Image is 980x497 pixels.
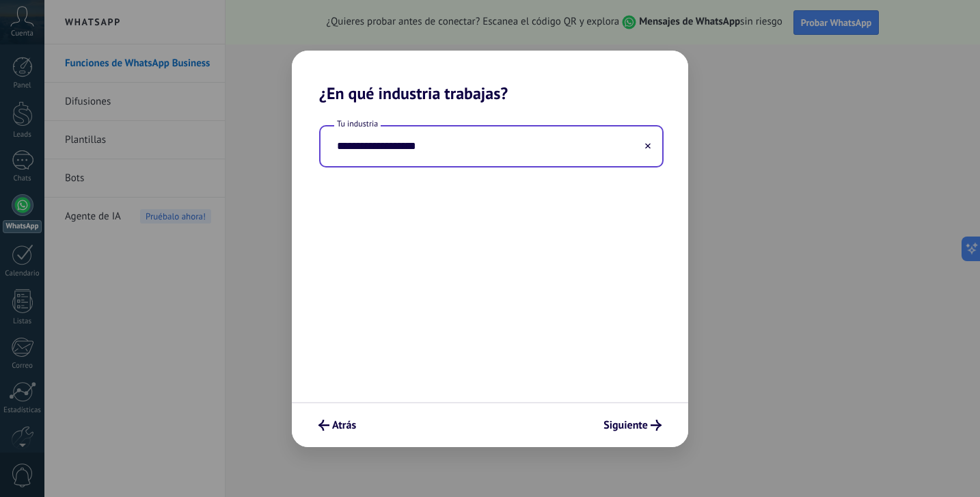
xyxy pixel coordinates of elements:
span: Tu industria [334,118,381,130]
button: Siguiente [597,414,668,437]
span: Atrás [332,420,356,430]
h2: ¿En qué industria trabajas? [292,51,688,103]
button: Atrás [312,414,362,437]
span: Siguiente [603,420,648,430]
